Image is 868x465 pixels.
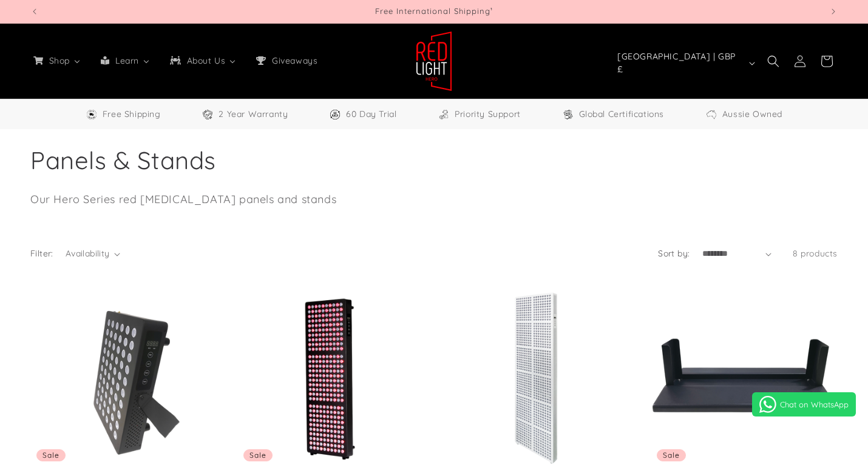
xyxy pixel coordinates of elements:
span: 60 Day Trial [346,107,396,122]
a: About Us [160,48,246,73]
span: 2 Year Warranty [219,107,288,122]
span: Availability [66,248,110,259]
label: Sort by: [658,248,690,259]
span: Learn [113,55,140,66]
span: About Us [185,55,227,66]
a: Chat on WhatsApp [752,392,856,416]
summary: Search [760,48,787,75]
img: Red Light Hero [416,31,452,92]
span: 8 products [793,248,838,259]
a: Priority Support [438,107,521,122]
a: 60 Day Trial [329,107,396,122]
img: Certifications Icon [562,109,574,121]
summary: Availability (0 selected) [66,247,120,260]
span: Free International Shipping¹ [375,6,493,16]
img: Trial Icon [329,109,341,121]
a: Shop [23,48,90,73]
img: Warranty Icon [202,109,214,121]
span: Aussie Owned [722,107,782,122]
p: Our Hero Series red [MEDICAL_DATA] panels and stands [30,191,569,207]
a: Free Worldwide Shipping [86,107,161,122]
span: Giveaways [270,55,319,66]
a: Aussie Owned [705,107,782,122]
a: Red Light Hero [412,26,457,96]
span: Shop [47,55,71,66]
span: [GEOGRAPHIC_DATA] | GBP £ [617,50,744,76]
a: 2 Year Warranty [202,107,288,122]
span: Free Shipping [103,107,161,122]
a: Giveaways [246,48,326,73]
a: Learn [90,48,160,73]
button: [GEOGRAPHIC_DATA] | GBP £ [610,52,760,75]
h2: Filter: [30,247,53,260]
span: Chat on WhatsApp [780,400,849,409]
span: Global Certifications [579,107,665,122]
a: Global Certifications [562,107,665,122]
img: Free Shipping Icon [86,109,98,121]
h1: Panels & Stands [30,144,838,176]
span: Priority Support [455,107,521,122]
img: Aussie Owned Icon [705,109,717,121]
img: Support Icon [438,109,450,121]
